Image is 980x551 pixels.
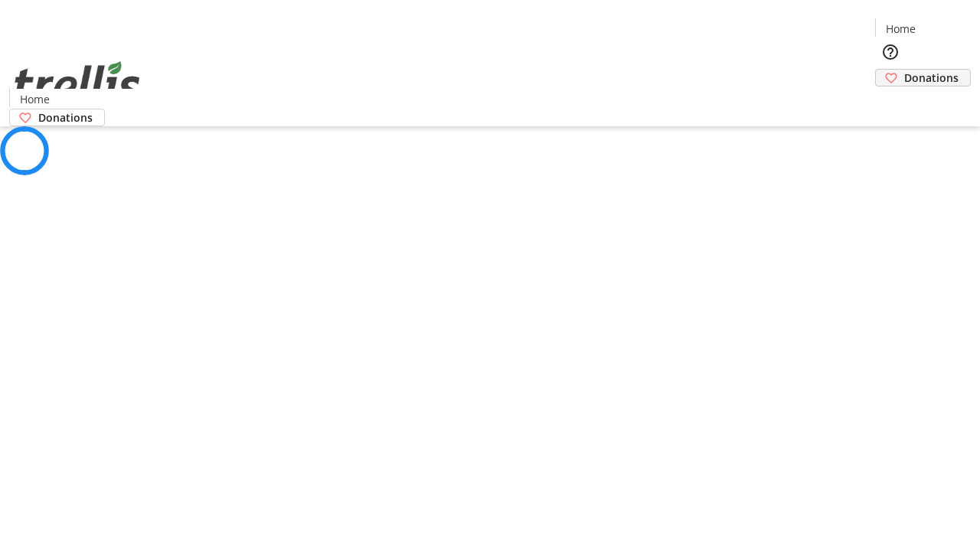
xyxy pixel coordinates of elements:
[9,44,145,121] img: Orient E2E Organization LBPsVWhAVV's Logo
[9,109,105,126] a: Donations
[20,91,50,107] span: Home
[876,21,925,37] a: Home
[875,37,906,67] button: Help
[875,69,971,86] a: Donations
[38,109,93,126] span: Donations
[10,91,59,107] a: Home
[875,86,906,117] button: Cart
[904,70,959,86] span: Donations
[886,21,916,37] span: Home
